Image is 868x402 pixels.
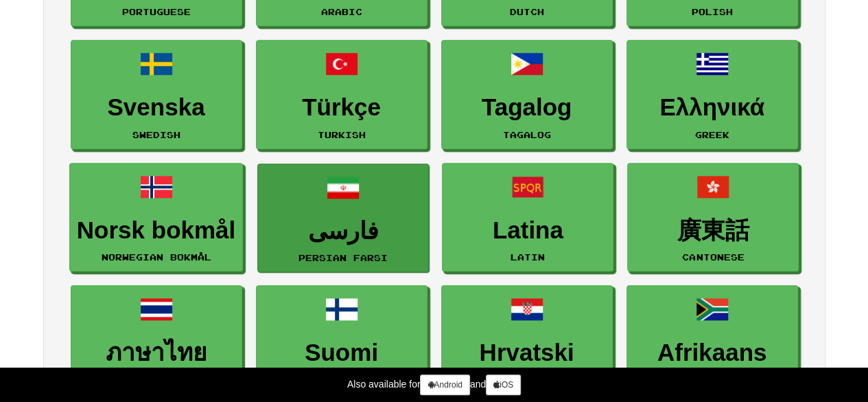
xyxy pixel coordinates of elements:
[321,7,362,16] small: Arabic
[449,94,605,121] h3: Tagalog
[298,253,388,263] small: Persian Farsi
[486,375,521,395] a: iOS
[692,7,733,16] small: Polish
[265,218,421,245] h3: فارسی
[682,252,744,262] small: Cantonese
[695,130,729,139] small: Greek
[257,164,429,273] a: فارسیPersian Farsi
[102,252,211,262] small: Norwegian Bokmål
[77,217,235,244] h3: Norsk bokmål
[634,339,790,366] h3: Afrikaans
[449,217,606,244] h3: Latina
[256,285,427,394] a: SuomiFinnish
[78,94,235,121] h3: Svenska
[263,339,420,366] h3: Suomi
[634,94,790,121] h3: Ελληνικά
[626,285,798,394] a: AfrikaansAfrikaans
[442,163,613,272] a: LatinaLatin
[132,130,180,139] small: Swedish
[510,7,544,16] small: Dutch
[71,40,242,149] a: SvenskaSwedish
[71,285,242,394] a: ภาษาไทยThai
[78,339,235,366] h3: ภาษาไทย
[420,375,469,395] a: Android
[635,217,791,244] h3: 廣東話
[441,285,613,394] a: HrvatskiCroatian
[503,130,551,139] small: Tagalog
[256,40,427,149] a: TürkçeTurkish
[441,40,613,149] a: TagalogTagalog
[69,163,243,272] a: Norsk bokmålNorwegian Bokmål
[449,339,605,366] h3: Hrvatski
[627,163,799,272] a: 廣東話Cantonese
[626,40,798,149] a: ΕλληνικάGreek
[263,94,420,121] h3: Türkçe
[511,252,545,262] small: Latin
[318,130,366,139] small: Turkish
[122,7,191,16] small: Portuguese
